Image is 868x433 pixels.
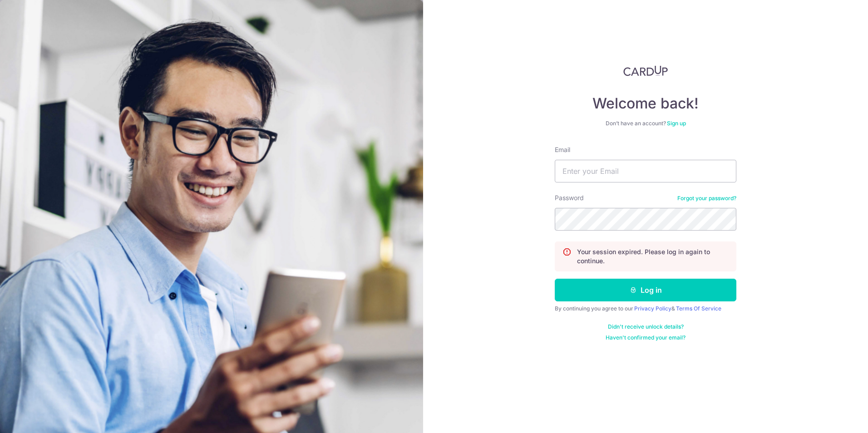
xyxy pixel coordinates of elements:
button: Log in [555,279,736,301]
a: Terms Of Service [676,305,721,312]
a: Haven't confirmed your email? [606,334,686,341]
img: CardUp Logo [623,65,668,76]
label: Email [555,145,570,154]
div: Don’t have an account? [555,120,736,127]
label: Password [555,193,584,202]
a: Privacy Policy [634,305,671,312]
input: Enter your Email [555,160,736,182]
p: Your session expired. Please log in again to continue. [577,247,729,266]
h4: Welcome back! [555,94,736,113]
a: Forgot your password? [677,195,736,202]
div: By continuing you agree to our & [555,305,736,312]
a: Didn't receive unlock details? [608,323,684,330]
a: Sign up [667,120,686,127]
